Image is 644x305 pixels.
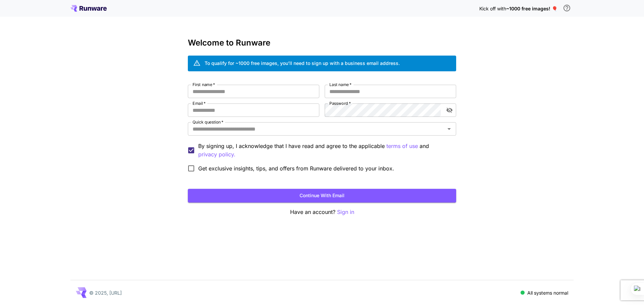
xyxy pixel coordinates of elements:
button: By signing up, I acknowledge that I have read and agree to the applicable terms of use and [198,150,235,159]
span: Get exclusive insights, tips, and offers from Runware delivered to your inbox. [198,164,394,172]
button: In order to qualify for free credit, you need to sign up with a business email address and click ... [560,1,574,15]
label: Last name [329,82,352,87]
p: privacy policy. [198,150,235,159]
button: Continue with email [188,189,456,203]
label: Quick question [193,119,223,125]
p: All systems normal [527,289,568,296]
label: Password [329,100,351,106]
h3: Welcome to Runware [188,38,456,48]
p: © 2025, [URL] [89,289,122,296]
p: By signing up, I acknowledge that I have read and agree to the applicable and [198,142,451,159]
button: By signing up, I acknowledge that I have read and agree to the applicable and privacy policy. [386,142,418,150]
label: Email [193,100,206,106]
span: ~1000 free images! 🎈 [506,6,557,11]
p: terms of use [386,142,418,150]
button: toggle password visibility [443,104,455,116]
p: Have an account? [188,208,456,216]
label: First name [193,82,215,87]
div: To qualify for ~1000 free images, you’ll need to sign up with a business email address. [205,60,400,67]
button: Sign in [337,208,354,216]
button: Open [444,124,454,134]
span: Kick off with [479,6,506,11]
